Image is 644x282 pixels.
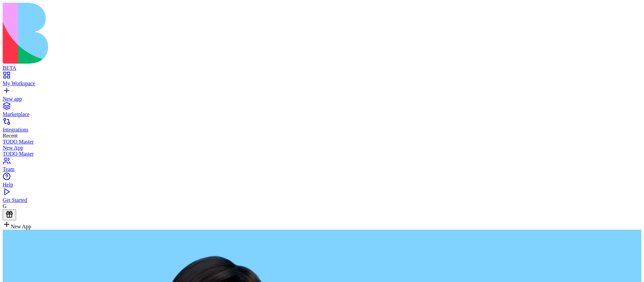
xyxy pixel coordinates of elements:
div: Marketplace [3,111,641,117]
span: Recent [3,133,17,138]
a: My Workspace [3,74,641,87]
a: BETA [3,59,641,71]
a: New App [3,145,641,151]
span: New App [11,224,31,229]
a: Marketplace [3,105,641,117]
div: Team [3,166,641,172]
div: Help [3,182,641,188]
div: Integrations [3,127,641,133]
a: Integrations [3,121,641,133]
div: New app [3,96,641,102]
a: TODO Master [3,139,641,145]
a: Help [3,176,641,188]
a: Team [3,160,641,172]
a: TODO Master [3,151,641,157]
a: Get Started [3,191,641,203]
a: New app [3,90,641,102]
div: BETA [3,65,641,71]
img: logo [3,3,272,64]
span: G [3,203,7,209]
div: My Workspace [3,80,641,87]
div: Get Started [3,197,641,203]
